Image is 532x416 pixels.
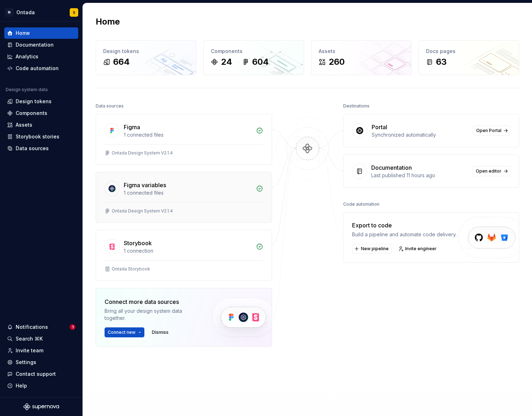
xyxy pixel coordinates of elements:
div: Synchronized automatically [372,131,469,138]
div: Code automation [16,65,59,72]
div: Design tokens [103,48,189,55]
div: Ontada [16,9,35,16]
div: Design system data [6,87,48,93]
a: Components [4,107,78,119]
button: MOntadaS [1,5,81,20]
a: Figma variables1 connected filesOntada Design System V2.1.4 [96,172,272,223]
div: Data sources [96,101,124,111]
div: Figma [124,123,140,131]
div: Code automation [343,199,379,209]
div: Home [16,30,30,37]
span: New pipeline [361,246,389,252]
div: Destinations [343,101,369,111]
div: M [5,8,14,17]
a: Figma1 connected filesOntada Design System V2.1.4 [96,114,272,165]
a: Assets260 [311,40,412,75]
div: Invite team [16,347,43,354]
div: 260 [329,56,345,68]
div: Contact support [16,370,56,378]
div: Connect more data sources [105,297,199,306]
div: Build a pipeline and automate code delivery. [352,231,457,238]
div: Help [16,382,27,389]
div: Documentation [16,41,54,48]
a: Design tokens664 [96,40,196,75]
div: Assets [16,121,32,128]
span: Open editor [476,168,501,174]
span: 1 [70,324,75,330]
div: Search ⌘K [16,335,43,342]
div: Notifications [16,323,48,331]
div: Ontada Design System V2.1.4 [112,150,173,156]
div: Docs pages [426,48,512,55]
a: Code automation [4,63,78,74]
a: Documentation [4,39,78,51]
a: Invite engineer [396,244,440,254]
div: Analytics [16,53,38,60]
div: Storybook [124,239,152,247]
a: Docs pages63 [419,40,519,75]
div: Bring all your design system data together. [105,307,199,322]
div: Documentation [371,163,412,172]
div: 664 [113,56,130,68]
div: Portal [372,123,387,131]
button: Dismiss [149,327,172,337]
button: Help [4,380,78,391]
div: 1 connected files [124,189,252,196]
a: Analytics [4,51,78,62]
a: Home [4,27,78,39]
div: Components [16,110,47,117]
div: 24 [221,56,232,68]
button: Connect new [105,327,144,337]
div: Storybook stories [16,133,59,140]
div: Settings [16,359,36,366]
button: New pipeline [352,244,392,254]
span: Dismiss [152,330,169,335]
button: Notifications1 [4,321,78,333]
span: Invite engineer [405,246,437,252]
div: Figma variables [124,181,166,189]
a: Storybook stories [4,131,78,142]
a: Invite team [4,345,78,356]
a: Open Portal [473,126,510,136]
a: Settings [4,357,78,368]
span: Connect new [108,330,135,335]
div: Design tokens [16,98,52,105]
div: 1 connected files [124,131,252,138]
div: 63 [436,56,447,68]
a: Components24604 [203,40,304,75]
button: Contact support [4,368,78,380]
svg: Supernova Logo [23,403,59,410]
span: Open Portal [476,128,501,133]
div: Assets [319,48,404,55]
a: Open editor [473,166,510,176]
a: Data sources [4,143,78,154]
div: Ontada Storybook [112,266,150,272]
button: Search ⌘K [4,333,78,344]
div: Components [211,48,297,55]
div: Ontada Design System V2.1.4 [112,208,173,214]
div: Last published 11 hours ago [371,172,469,179]
a: Storybook1 connectionOntada Storybook [96,230,272,281]
div: S [73,10,75,15]
a: Design tokens [4,96,78,107]
div: 604 [252,56,269,68]
a: Assets [4,119,78,131]
div: Data sources [16,145,49,152]
h2: Home [96,16,120,27]
div: 1 connection [124,247,252,254]
div: Export to code [352,221,457,230]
